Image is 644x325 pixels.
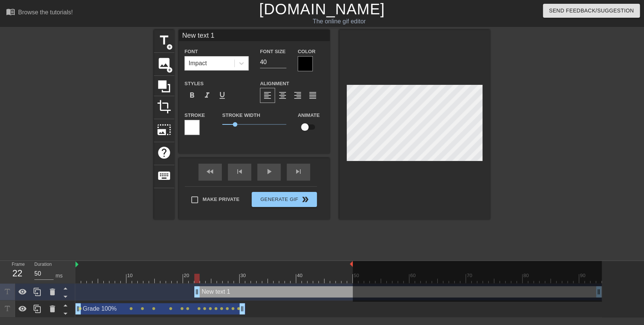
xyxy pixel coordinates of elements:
span: lens [152,307,155,310]
span: format_italic [203,91,212,100]
label: Animate [298,112,320,119]
span: lens [209,307,212,310]
span: add_circle [166,44,173,50]
span: drag_handle [193,288,201,296]
span: drag_handle [238,305,246,313]
span: play_arrow [264,167,274,176]
span: lens [186,307,189,310]
label: Stroke Width [222,112,260,119]
button: Generate Gif [252,192,317,207]
label: Alignment [260,80,289,87]
span: lens [180,307,184,310]
span: lens [78,307,82,310]
span: lens [169,307,172,310]
div: ms [55,272,63,280]
span: format_align_justify [308,91,317,100]
span: image [157,56,171,71]
span: format_align_center [278,91,287,100]
a: Browse the tutorials! [6,7,73,19]
div: 40 [297,272,304,279]
span: skip_next [294,167,303,176]
div: Impact [189,59,207,68]
span: crop [157,100,171,114]
span: skip_previous [235,167,244,176]
span: help [157,146,171,160]
label: Color [298,48,315,55]
a: [DOMAIN_NAME] [259,1,385,17]
span: double_arrow [301,195,310,204]
span: Send Feedback/Suggestion [549,6,634,15]
img: bound-end.png [350,261,353,267]
span: drag_handle [74,305,82,313]
span: Make Private [203,196,240,203]
span: add_circle [166,67,173,73]
span: lens [226,307,229,310]
div: 30 [240,272,247,279]
div: 20 [184,272,191,279]
span: lens [231,307,235,310]
label: Duration [34,262,52,267]
label: Font Size [260,48,286,55]
span: menu_book [6,7,15,16]
span: lens [129,307,133,310]
span: lens [214,307,218,310]
div: 22 [12,267,23,280]
label: Styles [184,80,204,87]
span: format_align_right [293,91,302,100]
span: keyboard [157,169,171,183]
span: format_align_left [263,91,272,100]
span: photo_size_select_large [157,123,171,137]
div: 10 [127,272,134,279]
label: Font [184,48,198,55]
button: Send Feedback/Suggestion [543,4,640,18]
span: format_bold [188,91,197,100]
span: lens [197,307,201,310]
label: Stroke [184,112,205,119]
span: title [157,33,171,48]
span: lens [220,307,223,310]
span: lens [203,307,206,310]
span: lens [237,307,240,310]
div: Browse the tutorials! [18,9,73,15]
div: Frame [6,261,29,283]
div: The online gif editor [218,17,460,26]
span: lens [141,307,144,310]
span: format_underline [218,91,227,100]
span: Generate Gif [255,195,314,204]
span: fast_rewind [206,167,215,176]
